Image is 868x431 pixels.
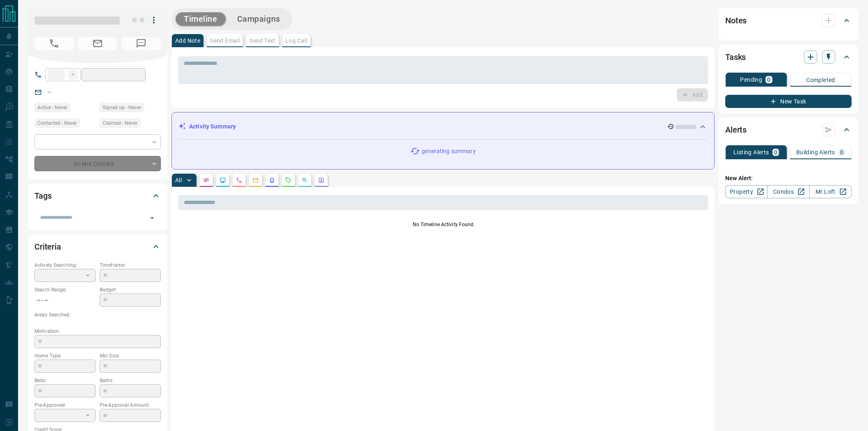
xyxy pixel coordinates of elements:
[236,177,242,183] svg: Calls
[203,177,210,183] svg: Notes
[767,185,809,198] a: Condos
[100,261,161,269] p: Timeframe:
[796,149,835,155] p: Building Alerts
[34,261,96,269] p: Actively Searching:
[34,352,96,360] p: Home Type:
[146,212,158,224] button: Open
[733,149,769,155] p: Listing Alerts
[809,185,852,198] a: Mr.Loft
[176,12,226,26] button: Timeline
[725,14,747,27] h2: Notes
[78,37,117,50] span: No Email
[725,11,852,30] div: Notes
[37,103,67,112] span: Active - Never
[840,149,843,155] p: 0
[767,77,770,83] p: 0
[806,77,835,83] p: Completed
[725,123,747,136] h2: Alerts
[34,240,61,253] h2: Criteria
[103,119,137,127] span: Claimed - Never
[725,185,767,198] a: Property
[34,401,96,409] p: Pre-Approved:
[252,177,259,183] svg: Emails
[34,328,161,335] p: Motivation:
[48,89,51,95] a: --
[725,120,852,140] div: Alerts
[100,401,161,409] p: Pre-Approval Amount:
[725,95,852,108] button: New Task
[34,156,161,171] div: Do Not Contact
[37,119,77,127] span: Contacted - Never
[422,147,475,156] p: generating summary
[318,177,324,183] svg: Agent Actions
[175,177,182,183] p: All
[103,103,141,112] span: Signed up - Never
[725,50,746,64] h2: Tasks
[34,293,96,307] p: -- - --
[34,186,161,206] div: Tags
[178,221,708,228] p: No Timeline Activity Found
[100,352,161,360] p: Min Size:
[725,174,852,183] p: New Alert:
[121,37,161,50] span: No Number
[725,47,852,67] div: Tasks
[229,12,288,26] button: Campaigns
[100,377,161,384] p: Baths:
[175,38,200,44] p: Add Note
[178,119,708,134] div: Activity Summary
[34,311,161,319] p: Areas Searched:
[269,177,275,183] svg: Listing Alerts
[219,177,226,183] svg: Lead Browsing Activity
[34,286,96,293] p: Search Range:
[189,122,236,131] p: Activity Summary
[34,189,51,202] h2: Tags
[740,77,762,83] p: Pending
[100,286,161,293] p: Budget:
[34,237,161,257] div: Criteria
[34,377,96,384] p: Beds:
[302,177,308,183] svg: Opportunities
[34,37,74,50] span: No Number
[774,149,777,155] p: 0
[285,177,292,183] svg: Requests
